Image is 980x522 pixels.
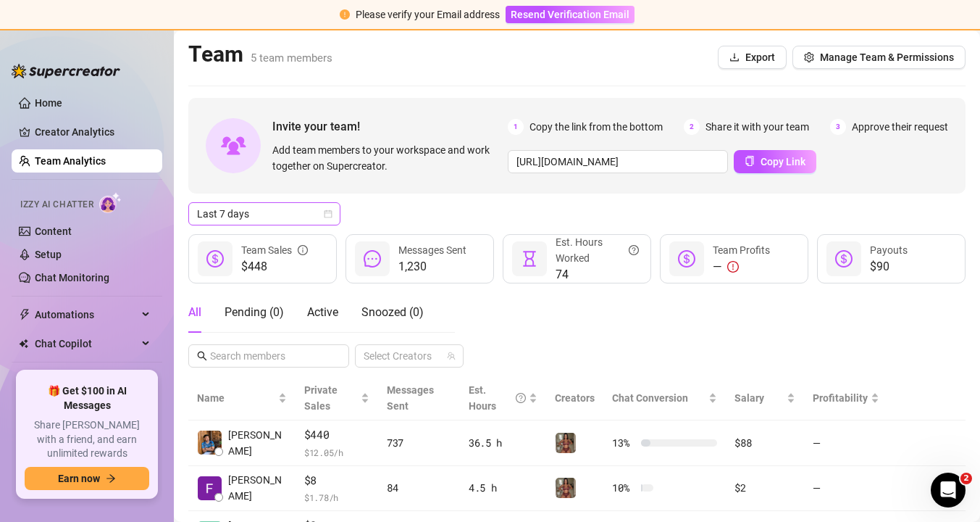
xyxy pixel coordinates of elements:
[713,258,770,275] div: —
[188,376,296,420] th: Name
[35,225,72,237] a: Content
[356,7,500,22] div: Please verify your Email address
[99,192,122,213] img: AI Chatter
[556,266,639,283] span: 74
[506,6,635,23] button: Resend Verification Email
[197,351,207,361] span: search
[960,473,972,484] span: 2
[556,478,576,498] img: Greek
[25,418,149,461] span: Share [PERSON_NAME] with a friend, and earn unlimited rewards
[469,480,538,496] div: 4.5 h
[734,150,816,173] button: Copy Link
[241,258,308,275] span: $448
[852,119,948,135] span: Approve their request
[705,119,809,135] span: Share it with your team
[197,203,332,225] span: Last 7 days
[612,480,635,496] span: 10 %
[469,435,538,451] div: 36.5 h
[511,9,629,20] span: Resend Verification Email
[298,242,308,258] span: info-circle
[206,250,224,268] span: dollar-circle
[804,466,888,512] td: —
[25,384,149,413] span: 🎁 Get $100 in AI Messages
[546,376,603,420] th: Creators
[340,9,350,20] span: exclamation-circle
[870,244,908,256] span: Payouts
[678,250,695,268] span: dollar-circle
[272,142,502,174] span: Add team members to your workspace and work together on Supercreator.
[684,119,700,135] span: 2
[931,473,966,507] iframe: Intercom live chat
[835,250,853,268] span: dollar-circle
[198,476,222,500] img: Franklin Marend…
[304,384,338,412] span: Private Sales
[469,382,527,414] div: Est. Hours
[228,427,287,459] span: [PERSON_NAME]
[612,392,688,404] span: Chat Conversion
[19,339,28,349] img: Chat Copilot
[228,472,287,504] span: [PERSON_NAME]
[188,304,201,321] div: All
[19,309,30,320] span: thunderbolt
[556,433,576,453] img: Greek
[304,490,369,505] span: $ 1.78 /h
[188,41,332,68] h2: Team
[734,392,764,404] span: Salary
[516,382,526,414] span: question-circle
[387,435,451,451] div: 737
[745,51,775,63] span: Export
[387,384,434,412] span: Messages Sent
[734,480,795,496] div: $2
[307,305,338,319] span: Active
[304,472,369,489] span: $8
[820,51,954,63] span: Manage Team & Permissions
[521,250,538,268] span: hourglass
[225,304,284,321] div: Pending ( 0 )
[813,392,868,404] span: Profitability
[870,258,908,275] span: $90
[304,426,369,444] span: $440
[804,420,888,466] td: —
[398,258,466,275] span: 1,230
[529,119,663,135] span: Copy the link from the bottom
[12,64,120,78] img: logo-BBDzfeDw.svg
[35,332,138,355] span: Chat Copilot
[25,467,149,490] button: Earn nowarrow-right
[447,352,456,360] span: team
[745,156,755,166] span: copy
[210,348,329,364] input: Search members
[556,234,639,266] div: Est. Hours Worked
[612,435,635,451] span: 13 %
[197,390,275,406] span: Name
[35,249,62,260] a: Setup
[35,272,109,283] a: Chat Monitoring
[364,250,381,268] span: message
[718,46,787,69] button: Export
[304,445,369,460] span: $ 12.05 /h
[35,155,106,167] a: Team Analytics
[387,480,451,496] div: 84
[198,431,222,455] img: Chester Tagayun…
[629,234,639,266] span: question-circle
[727,261,739,273] span: exclamation-circle
[804,52,814,62] span: setting
[35,120,151,144] a: Creator Analytics
[830,119,846,135] span: 3
[20,198,93,212] span: Izzy AI Chatter
[729,52,740,62] span: download
[713,244,770,256] span: Team Profits
[58,473,100,484] span: Earn now
[792,46,966,69] button: Manage Team & Permissions
[35,97,62,109] a: Home
[272,117,508,136] span: Invite your team!
[106,473,116,484] span: arrow-right
[508,119,524,135] span: 1
[35,303,138,326] span: Automations
[361,305,424,319] span: Snoozed ( 0 )
[734,435,795,451] div: $88
[251,51,332,65] span: 5 team members
[241,242,308,258] div: Team Sales
[398,244,466,256] span: Messages Sent
[324,210,332,218] span: calendar
[761,156,805,167] span: Copy Link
